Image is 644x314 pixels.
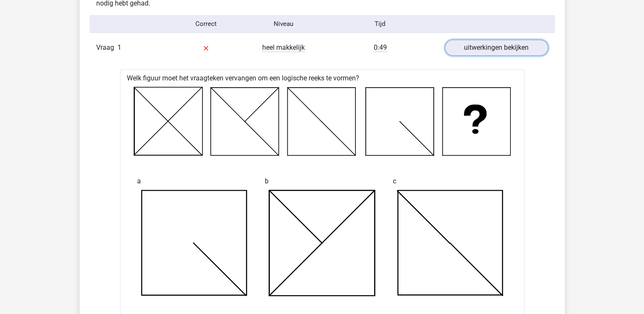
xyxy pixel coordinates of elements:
[137,173,141,190] span: a
[265,173,269,190] span: b
[322,19,438,29] div: Tijd
[445,40,548,56] a: uitwerkingen bekijken
[393,173,396,190] span: c
[245,19,322,29] div: Niveau
[374,43,387,52] span: 0:49
[262,43,305,52] span: heel makkelijk
[167,19,245,29] div: Correct
[96,43,117,53] span: Vraag
[117,43,121,51] span: 1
